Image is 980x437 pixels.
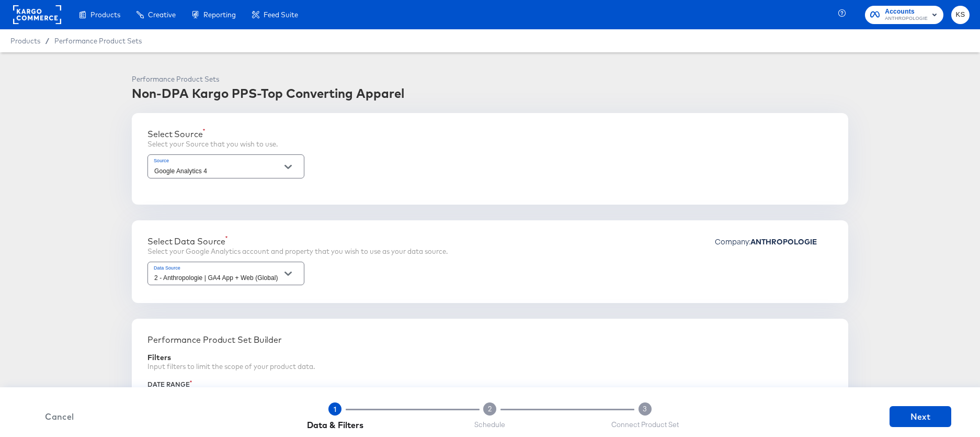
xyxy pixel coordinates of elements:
[10,37,40,45] span: Products
[147,246,448,256] div: Select your Google Analytics account and property that you wish to use as your data source.
[474,420,505,430] span: Schedule
[90,10,120,19] span: Products
[147,362,833,372] div: Input filters to limit the scope of your product data.
[203,10,236,19] span: Reporting
[148,10,176,19] span: Creative
[865,6,943,24] button: AccountsANTHROPOLOGIE
[488,404,492,414] span: 2
[147,334,833,345] div: Performance Product Set Builder
[33,409,86,424] span: Cancel
[894,409,947,424] span: Next
[29,409,90,424] button: Cancel
[334,405,336,413] span: 1
[643,404,647,414] span: 3
[750,238,833,246] div: ANTHROPOLOGIE
[885,15,928,23] span: ANTHROPOLOGIE
[951,6,970,24] button: KS
[40,37,54,45] span: /
[132,84,404,102] div: Non-DPA Kargo PPS-Top Converting Apparel
[611,420,679,430] span: Connect Product Set
[955,9,965,21] span: KS
[890,406,951,427] button: Next
[147,236,448,246] div: Select Data Source
[264,10,298,19] span: Feed Suite
[715,236,833,260] div: Company:
[147,129,278,139] div: Select Source
[54,37,142,45] a: Performance Product Sets
[147,139,278,149] div: Select your Source that you wish to use.
[307,420,363,430] span: Data & Filters
[280,159,296,175] button: Open
[147,380,833,389] div: Date Range
[885,6,928,17] span: Accounts
[280,266,296,282] button: Open
[132,74,404,84] div: Performance Product Sets
[147,353,833,362] div: Filters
